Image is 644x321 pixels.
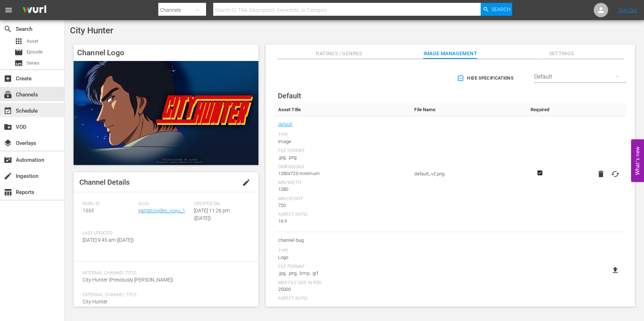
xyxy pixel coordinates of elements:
th: File Name [411,103,526,116]
div: 1280 [278,186,407,193]
span: Settings [535,49,588,58]
div: 16:9 [278,218,407,225]
span: City Hunter [70,25,113,36]
span: City Hunter (Previously [PERSON_NAME]) [83,277,173,283]
span: Ingestion [4,172,12,180]
div: 1280x720 minimum [278,170,407,177]
a: Sign Out [619,7,637,13]
span: Default [278,91,301,100]
span: Create [4,74,12,83]
span: 1555 [83,208,94,213]
div: .jpg, .png [278,154,407,161]
span: Reports [4,188,12,197]
span: Series [14,59,23,67]
span: City Hunter [83,299,108,305]
span: External Channel Title: [83,292,246,298]
span: menu [4,6,13,14]
span: [DATE] 11:26 pm ([DATE]) [194,208,230,221]
div: 720 [278,202,407,209]
img: ans4CAIJ8jUAAAAAAAAAAAAAAAAAAAAAAAAgQb4GAAAAAAAAAAAAAAAAAAAAAAAAJMjXAAAAAAAAAAAAAAAAAAAAAAAAgAT5G... [17,2,52,19]
span: Series [27,60,39,67]
div: Image [278,138,407,145]
button: Search [481,3,512,16]
span: Hide Specifications [458,75,513,82]
a: default [278,120,293,129]
div: Logo [278,254,407,261]
div: Dimensions [278,164,407,170]
div: Aspect Ratio [278,212,407,218]
div: Min Width [278,180,407,186]
span: Schedule [4,107,12,115]
div: .jpg, .png, .bmp, .gif [278,270,407,277]
span: Created On: [194,201,246,207]
span: Wurl ID: [83,201,135,207]
img: City Hunter [74,61,258,165]
div: Type [278,248,407,254]
span: VOD [4,123,12,131]
span: Channels [4,90,12,99]
span: Image Management [423,49,477,58]
span: Slug: [138,201,190,207]
span: Episode [27,48,43,56]
div: File Format [278,148,407,154]
th: Asset Title [275,103,411,116]
div: Default [534,67,626,87]
div: Min Height [278,196,407,202]
span: Search [491,3,510,16]
div: File Format [278,264,407,270]
svg: Required [536,170,544,176]
span: Asset [27,38,38,45]
span: Asset [14,37,23,46]
span: Overlays [4,139,12,147]
span: Automation [4,156,12,164]
span: Channel Details [79,178,130,187]
h4: Channel Logo [74,44,258,61]
span: [DATE] 9:45 am ([DATE]) [83,237,134,243]
div: Aspect Ratio [278,296,407,302]
span: edit [242,178,251,187]
span: channel-bug [278,236,407,245]
a: yamatovideo_yuyu_1 [138,208,185,213]
button: Hide Specifications [456,68,516,88]
div: Type [278,132,407,138]
span: Episode [14,48,23,57]
button: Open Feedback Widget [631,139,644,182]
span: Ratings / Genres [312,49,366,58]
span: Search [4,25,12,33]
button: edit [238,174,255,191]
th: Required [526,103,554,116]
td: default_v2.png [411,116,526,232]
div: Max File Size In Kbs [278,280,407,286]
div: 25000 [278,286,407,293]
span: Last Updated: [83,231,135,236]
span: Internal Channel Title: [83,270,246,276]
